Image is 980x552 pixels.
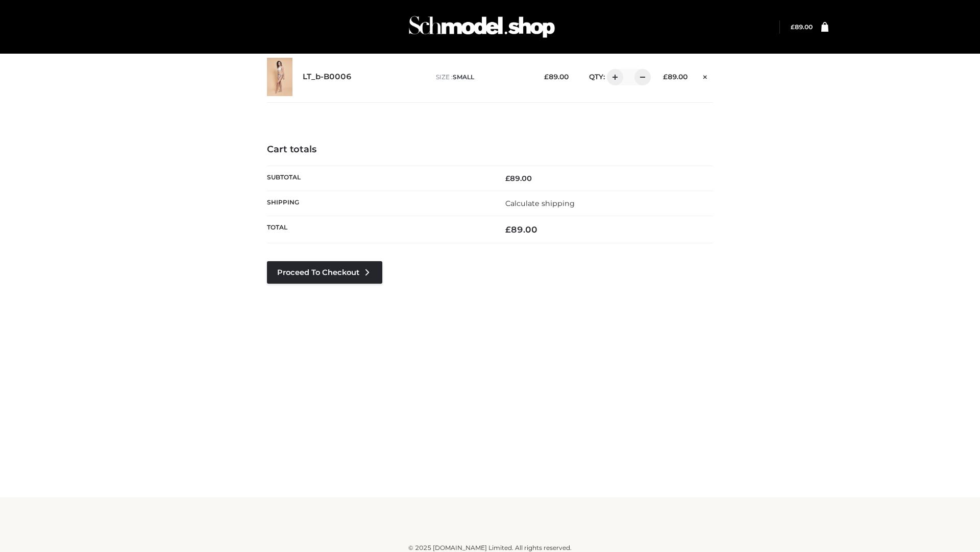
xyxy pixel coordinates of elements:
span: £ [544,73,549,81]
bdi: 89.00 [663,73,688,81]
span: SMALL [453,73,474,81]
a: Calculate shipping [505,199,575,208]
div: QTY: [579,69,647,85]
img: Schmodel Admin 964 [405,7,558,47]
a: £89.00 [791,23,813,31]
th: Total [267,216,490,243]
span: £ [791,23,795,31]
bdi: 89.00 [791,23,813,31]
bdi: 89.00 [505,224,537,235]
img: LT_b-B0006 - SMALL [267,58,292,96]
p: size : [436,73,528,82]
span: £ [505,174,510,183]
h4: Cart totals [267,144,713,155]
a: Proceed to Checkout [267,261,382,284]
span: £ [505,224,511,235]
th: Shipping [267,191,490,216]
a: Remove this item [698,69,713,82]
a: LT_b-B0006 [303,72,352,82]
th: Subtotal [267,166,490,191]
bdi: 89.00 [544,73,569,81]
span: £ [663,73,668,81]
bdi: 89.00 [505,174,532,183]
